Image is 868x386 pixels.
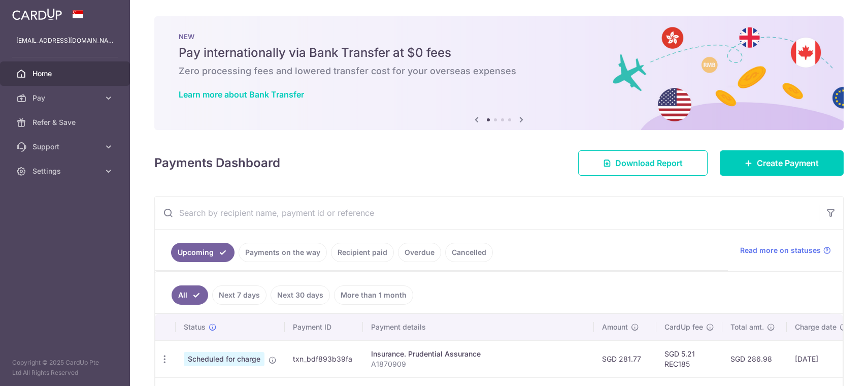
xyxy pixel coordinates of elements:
[615,157,683,169] span: Download Report
[212,285,266,305] a: Next 7 days
[285,314,363,340] th: Payment ID
[271,285,330,305] a: Next 30 days
[656,340,722,377] td: SGD 5.21 REC185
[172,285,208,305] a: All
[179,45,819,61] h5: Pay internationally via Bank Transfer at $0 fees
[757,157,819,169] span: Create Payment
[371,359,586,369] p: A1870909
[594,340,656,377] td: SGD 281.77
[398,243,441,262] a: Overdue
[184,352,264,366] span: Scheduled for charge
[155,197,819,229] input: Search by recipient name, payment id or reference
[363,314,594,340] th: Payment details
[12,8,62,20] img: CardUp
[32,166,99,176] span: Settings
[179,33,819,41] p: NEW
[578,150,708,176] a: Download Report
[179,89,304,100] a: Learn more about Bank Transfer
[740,245,821,255] span: Read more on statuses
[239,243,327,262] a: Payments on the way
[445,243,493,262] a: Cancelled
[32,93,99,103] span: Pay
[722,340,787,377] td: SGD 286.98
[32,117,99,127] span: Refer & Save
[285,340,363,377] td: txn_bdf893b39fa
[154,16,844,130] img: Bank transfer banner
[720,150,844,176] a: Create Payment
[179,65,819,77] h6: Zero processing fees and lowered transfer cost for your overseas expenses
[740,245,831,255] a: Read more on statuses
[787,340,856,377] td: [DATE]
[184,322,206,332] span: Status
[171,243,235,262] a: Upcoming
[664,322,703,332] span: CardUp fee
[154,154,280,172] h4: Payments Dashboard
[334,285,413,305] a: More than 1 month
[32,69,99,79] span: Home
[331,243,394,262] a: Recipient paid
[16,36,114,46] p: [EMAIL_ADDRESS][DOMAIN_NAME]
[602,322,628,332] span: Amount
[32,142,99,152] span: Support
[730,322,764,332] span: Total amt.
[371,349,586,359] div: Insurance. Prudential Assurance
[803,356,858,381] iframe: Opens a widget where you can find more information
[795,322,837,332] span: Charge date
